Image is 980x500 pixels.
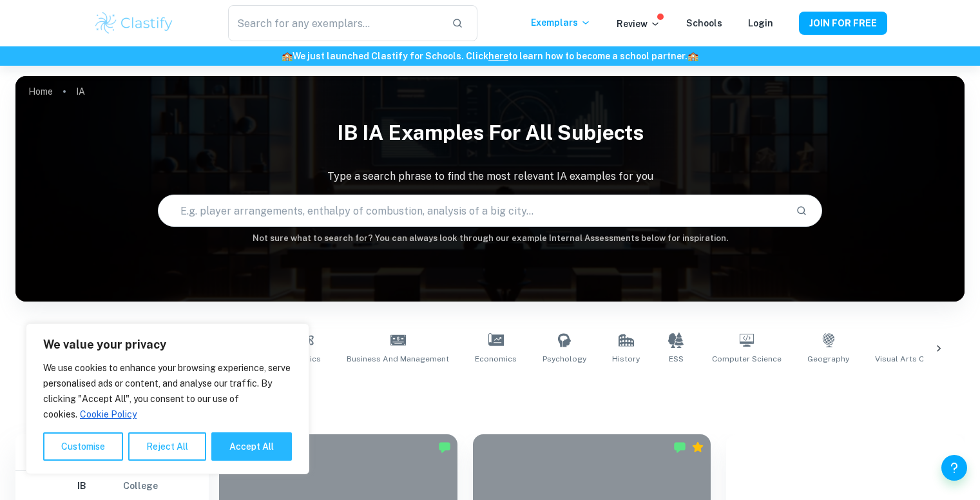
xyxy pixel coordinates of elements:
h6: Filter exemplars [15,434,209,470]
h6: We just launched Clastify for Schools. Click to learn how to become a school partner. [3,49,977,63]
button: Accept All [211,432,292,461]
span: Computer Science [712,353,782,365]
h1: IB IA examples for all subjects [15,112,965,153]
img: Marked [673,441,686,454]
a: Schools [686,18,722,28]
p: Type a search phrase to find the most relevant IA examples for you [15,169,965,184]
button: JOIN FOR FREE [799,12,887,35]
div: Premium [691,441,704,454]
button: Reject All [128,432,206,461]
span: Economics [475,353,517,365]
h1: All IA Examples [63,380,918,403]
p: Exemplars [531,15,591,30]
input: E.g. player arrangements, enthalpy of combustion, analysis of a big city... [159,193,785,229]
img: Clastify logo [93,10,175,36]
h6: Not sure what to search for? You can always look through our example Internal Assessments below f... [15,232,965,245]
span: Business and Management [347,353,449,365]
span: Psychology [543,353,586,365]
img: Marked [438,441,451,454]
div: We value your privacy [26,323,309,474]
a: Cookie Policy [79,409,137,420]
p: We use cookies to enhance your browsing experience, serve personalised ads or content, and analys... [43,360,292,422]
a: Home [28,82,53,101]
span: 🏫 [282,51,293,61]
p: IA [76,84,85,99]
button: Search [791,200,812,222]
input: Search for any exemplars... [228,5,441,41]
p: Review [617,17,660,31]
button: Help and Feedback [941,455,967,481]
p: We value your privacy [43,337,292,352]
span: Geography [807,353,849,365]
span: History [612,353,640,365]
a: Login [748,18,773,28]
span: 🏫 [687,51,698,61]
button: Customise [43,432,123,461]
a: here [488,51,508,61]
span: ESS [669,353,684,365]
